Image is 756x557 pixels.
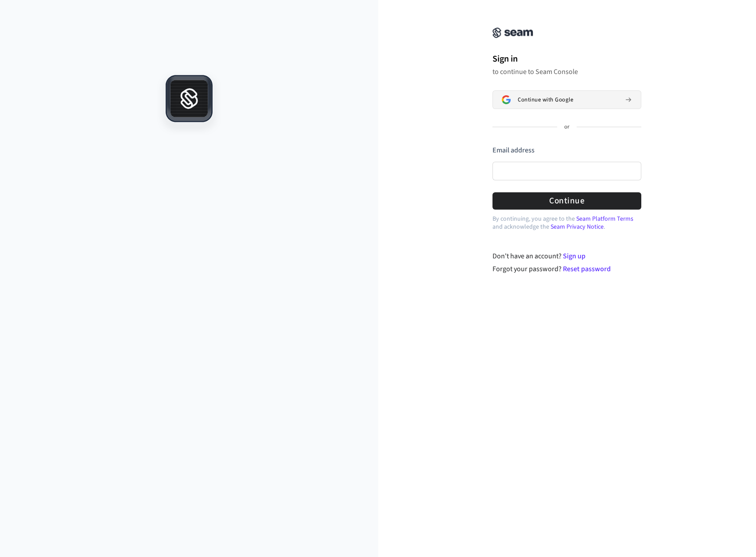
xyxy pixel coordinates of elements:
[563,251,585,261] a: Sign up
[492,264,642,274] div: Forgot your password?
[492,215,641,231] p: By continuing, you agree to the and acknowledge the .
[492,145,535,155] label: Email address
[564,123,570,131] p: or
[492,52,641,66] h1: Sign in
[563,264,611,274] a: Reset password
[576,214,633,223] a: Seam Platform Terms
[502,95,511,104] img: Sign in with Google
[492,27,533,38] img: Seam Console
[492,192,641,210] button: Continue
[518,96,573,103] span: Continue with Google
[492,67,641,76] p: to continue to Seam Console
[492,251,642,261] div: Don't have an account?
[551,222,604,231] a: Seam Privacy Notice
[492,90,641,109] button: Sign in with GoogleContinue with Google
